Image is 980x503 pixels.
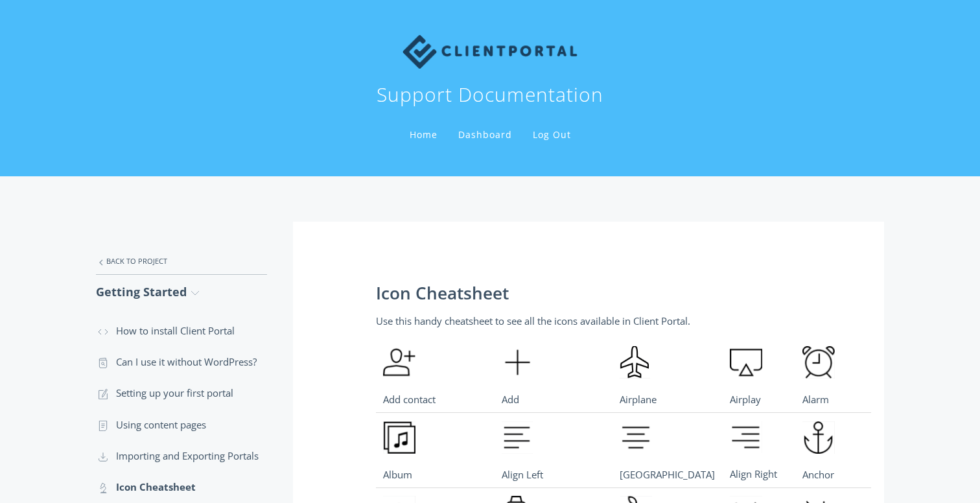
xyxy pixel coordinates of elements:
a: Dashboard [456,128,515,141]
td: Album [376,413,495,487]
td: Add [495,338,613,413]
h1: Support Documentation [377,82,603,108]
a: Getting Started [96,275,267,309]
img: Client Portal Icon [802,421,835,454]
td: Align Right [723,413,796,487]
a: Using content pages [96,409,267,440]
img: Client Portal Icon [730,346,762,379]
td: Alarm [795,338,871,413]
h2: Icon Cheatsheet [376,284,801,303]
a: Icon Cheatsheet [96,471,267,502]
td: Airplane [612,338,723,413]
img: Client Portal Icon [620,421,652,454]
img: Client Portal Icon [620,346,650,379]
img: Client Portal Icon [730,421,762,453]
img: Client Portal Icon [502,346,533,379]
img: Client Portal Icon [502,421,534,454]
td: [GEOGRAPHIC_DATA] [612,413,723,487]
a: Setting up your first portal [96,377,267,408]
img: Client Portal Icons [383,346,415,379]
p: Use this handy cheatsheet to see all the icons available in Client Portal. [376,313,801,329]
img: Client Portal Icon [383,421,415,454]
a: Importing and Exporting Portals [96,440,267,471]
a: Home [407,128,440,141]
td: Anchor [795,413,871,487]
img: Client Portal Icon [802,346,835,379]
a: Can I use it without WordPress? [96,346,267,377]
a: Log Out [530,128,574,141]
td: Add contact [376,338,495,413]
a: How to install Client Portal [96,315,267,346]
a: Back to Project [96,248,267,275]
td: Align Left [495,413,613,487]
td: Airplay [723,338,796,413]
